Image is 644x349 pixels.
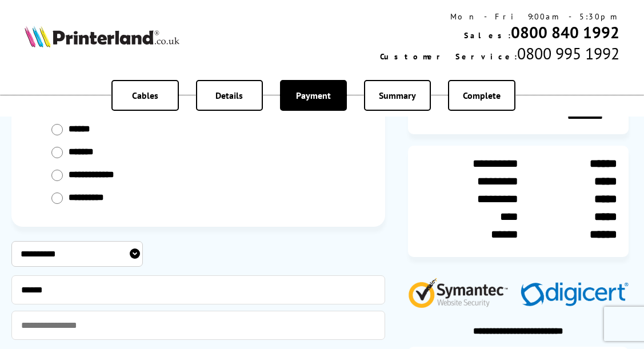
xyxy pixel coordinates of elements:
[132,90,158,101] span: Cables
[380,11,619,22] div: Mon - Fri 9:00am - 5:30pm
[380,51,517,62] span: Customer Service:
[464,30,511,41] span: Sales:
[463,90,501,101] span: Complete
[517,43,619,64] span: 0800 995 1992
[511,22,619,43] a: 0800 840 1992
[25,26,179,47] img: Printerland Logo
[379,90,416,101] span: Summary
[296,90,331,101] span: Payment
[215,90,243,101] span: Details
